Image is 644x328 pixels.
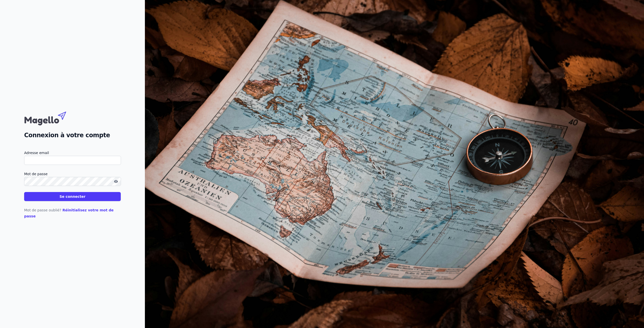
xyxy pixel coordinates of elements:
[24,207,121,219] p: Mot de passe oublié?
[24,208,114,218] a: Réinitialisez votre mot de passe
[24,192,121,201] button: Se connecter
[24,109,77,127] img: Magello
[24,131,121,140] h2: Connexion à votre compte
[24,150,121,156] label: Adresse email
[24,171,121,177] label: Mot de passe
